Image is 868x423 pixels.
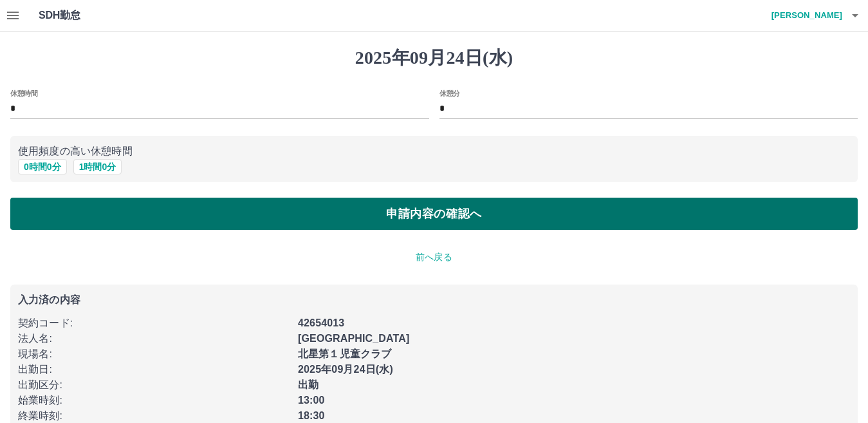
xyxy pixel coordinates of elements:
b: 2025年09月24日(水) [298,364,393,375]
button: 1時間0分 [73,159,122,174]
p: 入力済の内容 [18,295,850,305]
button: 申請内容の確認へ [10,198,858,230]
label: 休憩時間 [10,88,37,98]
h1: 2025年09月24日(水) [10,47,858,69]
p: 出勤日 : [18,362,290,377]
p: 契約コード : [18,315,290,331]
b: 18:30 [298,410,325,421]
p: 現場名 : [18,346,290,362]
b: 北星第１児童クラブ [298,348,391,359]
label: 休憩分 [439,88,460,98]
p: 法人名 : [18,331,290,346]
p: 始業時刻 : [18,393,290,408]
button: 0時間0分 [18,159,67,174]
p: 出勤区分 : [18,377,290,393]
b: 出勤 [298,379,319,390]
p: 前へ戻る [10,250,858,264]
b: 13:00 [298,395,325,406]
p: 使用頻度の高い休憩時間 [18,144,850,159]
b: 42654013 [298,317,344,328]
b: [GEOGRAPHIC_DATA] [298,333,410,344]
